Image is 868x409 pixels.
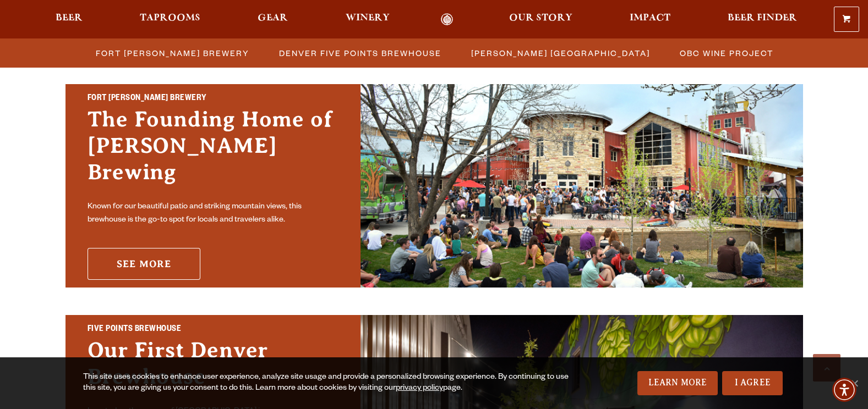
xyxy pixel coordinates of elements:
[427,13,468,26] a: Odell Home
[813,354,840,382] a: Scroll to top
[346,14,390,23] span: Winery
[89,45,255,61] a: Fort [PERSON_NAME] Brewery
[673,45,779,61] a: OBC Wine Project
[720,13,804,26] a: Beer Finder
[630,14,670,23] span: Impact
[361,84,803,288] img: Fort Collins Brewery & Taproom'
[396,384,443,393] a: privacy policy
[471,45,650,61] span: [PERSON_NAME] [GEOGRAPHIC_DATA]
[96,45,249,61] span: Fort [PERSON_NAME] Brewery
[140,14,200,23] span: Taprooms
[250,13,295,26] a: Gear
[728,14,797,23] span: Beer Finder
[88,201,339,227] p: Known for our beautiful patio and striking mountain views, this brewhouse is the go-to spot for l...
[509,14,572,23] span: Our Story
[279,45,441,61] span: Denver Five Points Brewhouse
[272,45,447,61] a: Denver Five Points Brewhouse
[88,106,339,196] h3: The Founding Home of [PERSON_NAME] Brewing
[56,14,83,23] span: Beer
[88,92,339,106] h2: Fort [PERSON_NAME] Brewery
[502,13,580,26] a: Our Story
[88,337,339,401] h3: Our First Denver Brewhouse
[623,13,678,26] a: Impact
[680,45,773,61] span: OBC Wine Project
[258,14,288,23] span: Gear
[465,45,656,61] a: [PERSON_NAME] [GEOGRAPHIC_DATA]
[88,323,339,337] h2: Five Points Brewhouse
[83,372,571,394] div: This site uses cookies to enhance user experience, analyze site usage and provide a personalized ...
[48,13,90,26] a: Beer
[339,13,397,26] a: Winery
[88,248,200,280] a: See More
[133,13,208,26] a: Taprooms
[637,371,718,395] a: Learn More
[722,371,783,395] a: I Agree
[832,378,856,402] div: Accessibility Menu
